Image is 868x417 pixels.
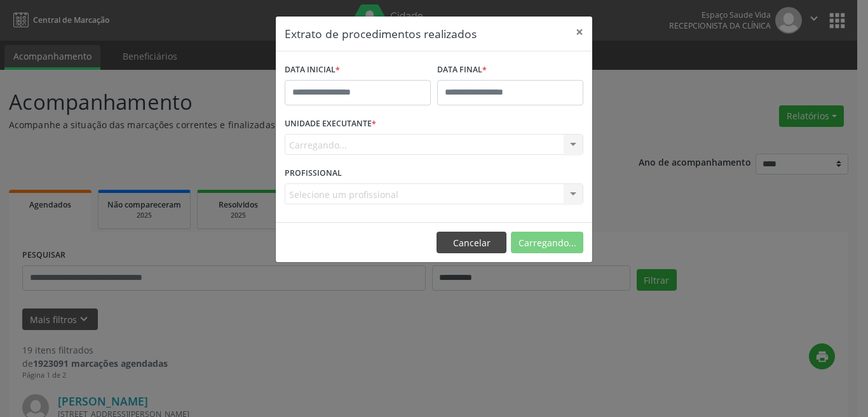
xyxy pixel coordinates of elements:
button: Close [567,17,592,48]
button: Cancelar [437,232,506,253]
button: Carregando... [511,232,583,253]
label: UNIDADE EXECUTANTE [285,114,376,134]
label: PROFISSIONAL [285,164,342,183]
h5: Extrato de procedimentos realizados [285,25,477,42]
label: DATA FINAL [437,60,487,80]
label: DATA INICIAL [285,60,340,80]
